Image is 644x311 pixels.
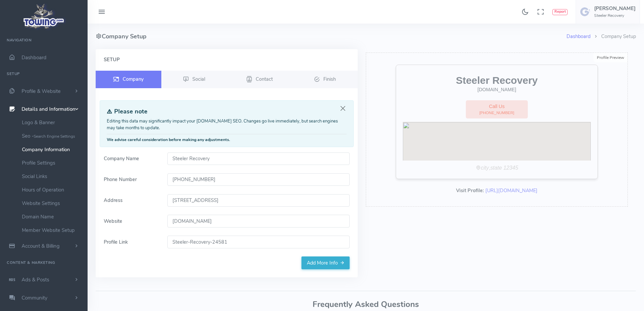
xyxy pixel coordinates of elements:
a: Website Settings [17,197,88,210]
p: Editing this data may significantly impact your [DOMAIN_NAME] SEO. Changes go live immediately, b... [107,118,347,131]
img: logo [21,2,67,31]
img: user-image [580,6,591,17]
input: Enter a location [167,194,350,207]
button: Close [339,105,347,112]
div: , [403,164,591,172]
span: Company [123,75,143,82]
span: Social [192,75,205,82]
span: Details and Information [22,106,75,113]
a: Logo & Banner [17,116,88,129]
a: Dashboard [567,33,590,40]
h5: [PERSON_NAME] [594,6,636,11]
small: Search Engine Settings [34,134,75,139]
a: Social Links [17,170,88,183]
a: Add More Info [301,256,350,269]
h2: Steeler Recovery [403,75,591,86]
span: Contact [256,75,273,82]
i: 12345 [503,165,518,171]
h3: Frequently Asked Questions [96,300,636,309]
a: Hours of Operation [17,183,88,197]
label: Address [100,194,163,207]
a: Profile Settings [17,156,88,170]
span: [PHONE_NUMBER] [479,110,514,116]
label: Company Name [100,152,163,165]
a: [URL][DOMAIN_NAME] [485,187,538,194]
h4: Please note [107,108,347,115]
li: Company Setup [590,33,636,40]
span: Ads & Posts [22,276,49,283]
a: Seo -Search Engine Settings [17,129,88,143]
a: Domain Name [17,210,88,223]
h6: Steeler Recovery [594,13,636,18]
span: Community [22,295,47,301]
h4: Company Setup [96,24,567,49]
a: Call Us[PHONE_NUMBER] [466,100,528,119]
button: Report [552,9,568,15]
a: Member Website Setup [17,223,88,237]
i: state [490,165,502,171]
div: Profile Preview [593,53,627,62]
span: Profile & Website [22,88,61,95]
div: [DOMAIN_NAME] [403,86,591,94]
span: Finish [323,75,336,82]
h6: We advise careful consideration before making any adjustments. [107,138,347,142]
label: Phone Number [100,173,163,186]
b: Visit Profile: [456,187,484,194]
span: Account & Billing [22,243,60,249]
label: Website [100,215,163,228]
h4: Setup [104,57,350,63]
a: Company Information [17,143,88,156]
i: city [481,165,489,171]
span: Dashboard [22,54,46,61]
label: Profile Link [100,236,163,248]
